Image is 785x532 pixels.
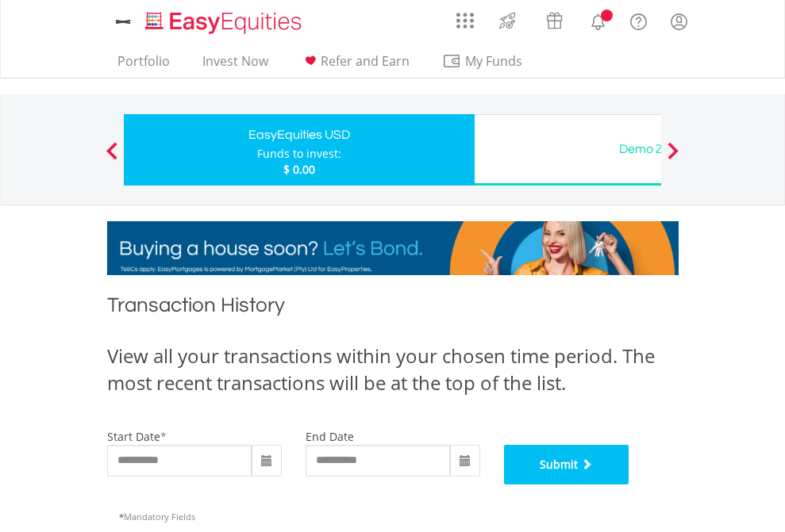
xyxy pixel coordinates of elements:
label: start date [107,429,160,444]
a: Portfolio [111,53,176,78]
a: Vouchers [531,4,578,33]
label: end date [306,429,354,444]
div: Funds to invest: [257,146,341,162]
button: Previous [96,150,128,166]
span: Mandatory Fields [119,511,195,522]
a: Invest Now [196,53,275,78]
button: Submit [504,445,629,484]
a: Home page [139,4,308,36]
span: $ 0.00 [283,162,315,177]
img: grid-menu-icon.svg [456,12,474,29]
img: EasyMortage Promotion Banner [107,221,679,275]
a: FAQ's and Support [618,4,659,36]
h1: Transaction History [107,291,679,327]
a: Refer and Earn [294,53,416,78]
div: EasyEquities USD [133,124,465,146]
img: vouchers-v2.svg [541,8,568,33]
button: Next [657,150,689,166]
a: My Profile [659,4,699,39]
span: Refer and Earn [321,52,410,70]
span: My Funds [442,51,546,71]
a: AppsGrid [446,4,484,29]
div: View all your transactions within your chosen time period. The most recent transactions will be a... [107,343,679,397]
a: Notifications [578,4,618,36]
img: EasyEquities_Logo.png [142,10,308,36]
img: thrive-v2.svg [494,8,521,33]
